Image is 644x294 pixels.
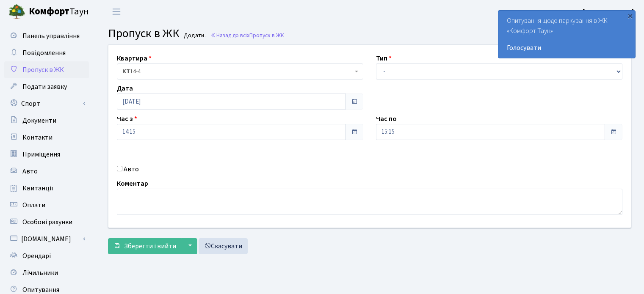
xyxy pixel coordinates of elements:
[498,11,635,58] div: Опитування щодо паркування в ЖК «Комфорт Таун»
[22,184,53,193] span: Квитанції
[4,214,89,231] a: Особові рахунки
[4,197,89,214] a: Оплати
[22,48,66,58] span: Повідомлення
[4,163,89,180] a: Авто
[4,231,89,247] a: [DOMAIN_NAME]
[182,32,207,39] small: Додати .
[4,146,89,163] a: Приміщення
[108,25,180,42] span: Пропуск в ЖК
[29,5,69,18] b: Комфорт
[4,61,89,78] a: Пропуск в ЖК
[4,247,89,264] a: Орендарі
[29,5,89,19] span: Таун
[583,7,634,16] b: [PERSON_NAME]
[4,78,89,95] a: Подати заявку
[583,7,634,17] a: [PERSON_NAME]
[4,129,89,146] a: Контакти
[108,238,182,254] button: Зберегти і вийти
[210,31,284,39] a: Назад до всіхПропуск в ЖК
[122,67,353,76] span: <b>КТ</b>&nbsp;&nbsp;&nbsp;&nbsp;14-4
[22,167,38,176] span: Авто
[507,43,627,53] a: Голосувати
[376,53,392,63] label: Тип
[22,82,67,91] span: Подати заявку
[22,116,56,125] span: Документи
[124,164,139,174] label: Авто
[4,27,89,44] a: Панель управління
[4,180,89,197] a: Квитанції
[106,5,127,19] button: Переключити навігацію
[199,238,248,254] a: Скасувати
[22,65,64,74] span: Пропуск в ЖК
[626,11,634,20] div: ×
[22,150,60,159] span: Приміщення
[124,242,176,251] span: Зберегти і вийти
[117,53,152,63] label: Квартира
[4,95,89,112] a: Спорт
[117,114,137,124] label: Час з
[117,179,148,189] label: Коментар
[4,44,89,61] a: Повідомлення
[22,201,45,210] span: Оплати
[4,264,89,281] a: Лічильники
[117,83,133,93] label: Дата
[4,112,89,129] a: Документи
[376,114,397,124] label: Час по
[22,217,72,227] span: Особові рахунки
[22,268,58,278] span: Лічильники
[117,63,363,80] span: <b>КТ</b>&nbsp;&nbsp;&nbsp;&nbsp;14-4
[249,31,284,39] span: Пропуск в ЖК
[22,251,51,261] span: Орендарі
[22,31,80,41] span: Панель управління
[8,3,25,20] img: logo.png
[122,67,130,76] b: КТ
[22,133,53,142] span: Контакти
